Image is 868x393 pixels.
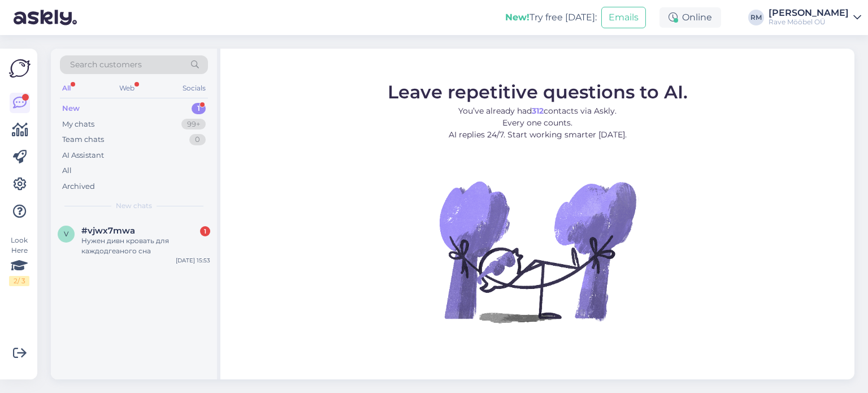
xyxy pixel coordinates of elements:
[62,134,104,145] div: Team chats
[117,81,137,96] div: Web
[532,105,544,115] b: 312
[81,226,135,236] span: #vjwx7mwa
[116,201,152,211] span: New chats
[505,12,530,23] b: New!
[176,256,210,265] div: [DATE] 15:53
[9,58,31,79] img: Askly Logo
[748,10,764,25] div: RM
[181,119,206,130] div: 99+
[9,235,29,286] div: Look Here
[769,18,849,27] div: Rave Mööbel OÜ
[189,134,206,145] div: 0
[60,81,73,96] div: All
[64,230,68,238] span: v
[388,105,688,140] p: You’ve already had contacts via Askly. Every one counts. AI replies 24/7. Start working smarter [...
[192,103,206,114] div: 1
[200,226,210,236] div: 1
[769,8,849,18] div: [PERSON_NAME]
[601,7,646,28] button: Emails
[81,236,210,256] div: Нужен дивн кровать для каждодгеаного сна
[505,11,597,24] div: Try free [DATE]:
[62,150,104,161] div: AI Assistant
[436,149,639,353] img: No Chat active
[62,119,94,130] div: My chats
[769,8,861,27] a: [PERSON_NAME]Rave Mööbel OÜ
[62,165,72,176] div: All
[62,181,95,192] div: Archived
[388,80,688,102] span: Leave repetitive questions to AI.
[659,7,721,28] div: Online
[9,276,29,286] div: 2 / 3
[70,59,142,71] span: Search customers
[180,81,208,96] div: Socials
[62,103,80,114] div: New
